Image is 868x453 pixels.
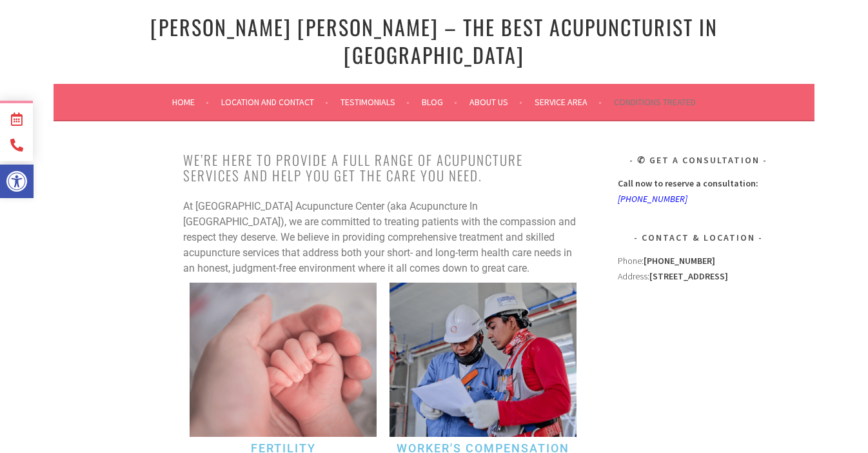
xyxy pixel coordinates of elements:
[618,177,758,189] strong: Call now to reserve a consultation:
[469,94,522,110] a: About Us
[183,152,583,183] h2: We’re here to provide a full range of acupuncture services and help you get the care you need.
[221,94,328,110] a: Location and Contact
[618,253,779,268] div: Phone:
[618,193,687,205] a: [PHONE_NUMBER]
[614,94,696,110] a: Conditions Treated
[172,94,209,110] a: Home
[422,94,457,110] a: Blog
[618,253,779,445] div: Address:
[150,12,718,70] a: [PERSON_NAME] [PERSON_NAME] – The Best Acupuncturist In [GEOGRAPHIC_DATA]
[618,152,779,168] h3: ✆ Get A Consultation
[535,94,602,110] a: Service Area
[340,94,409,110] a: Testimonials
[618,230,779,245] h3: Contact & Location
[649,270,728,282] strong: [STREET_ADDRESS]
[183,199,583,276] p: At [GEOGRAPHIC_DATA] Acupuncture Center (aka Acupuncture In [GEOGRAPHIC_DATA]), we are committed ...
[190,283,377,436] img: Irvine Acupuncture for Fertility and infertility
[644,255,715,267] strong: [PHONE_NUMBER]
[390,283,577,436] img: irvine acupuncture for workers compensation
